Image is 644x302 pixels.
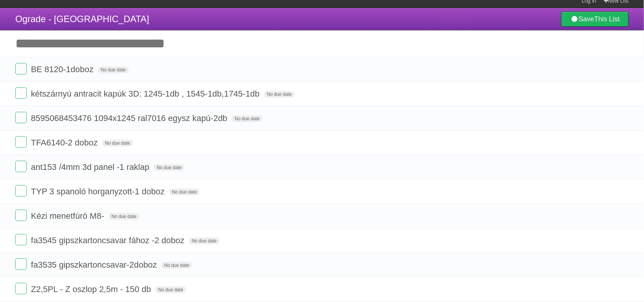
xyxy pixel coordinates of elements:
span: No due date [232,115,262,122]
span: No due date [155,286,186,293]
span: fa3535 gipszkartoncsavar-2doboz [31,260,159,270]
span: ant153 /4mm 3d panel -1 raklap [31,162,151,172]
label: Done [15,185,27,197]
span: No due date [161,262,192,269]
label: Done [15,87,27,99]
span: No due date [108,213,139,220]
span: Z2,5PL - Z oszlop 2,5m - 150 db [31,284,153,294]
label: Done [15,136,27,148]
span: Kézi menetfúró M8- [31,211,106,221]
span: Ograde - [GEOGRAPHIC_DATA] [15,14,149,24]
label: Done [15,258,27,270]
span: kétszárnyú antracit kapúk 3D: 1245-1db , 1545-1db,1745-1db [31,89,261,99]
span: TYP 3 spanoló horganyzott-1 doboz [31,187,167,196]
label: Done [15,234,27,245]
span: TFA6140-2 doboz [31,138,100,147]
span: fa3545 gipszkartoncsavar fához -2 doboz [31,236,186,245]
label: Done [15,283,27,294]
span: No due date [264,91,295,98]
span: No due date [102,140,133,147]
b: This List [594,15,620,23]
span: No due date [154,164,185,171]
label: Done [15,112,27,123]
label: Done [15,63,27,74]
a: SaveThis List [561,11,629,27]
label: Done [15,210,27,221]
span: No due date [189,237,220,244]
span: BE 8120-1doboz [31,65,95,74]
span: 8595068453476 1094x1245 ral7016 egysz kapú-2db [31,113,229,123]
span: No due date [169,189,200,195]
label: Done [15,161,27,172]
span: No due date [98,66,129,73]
